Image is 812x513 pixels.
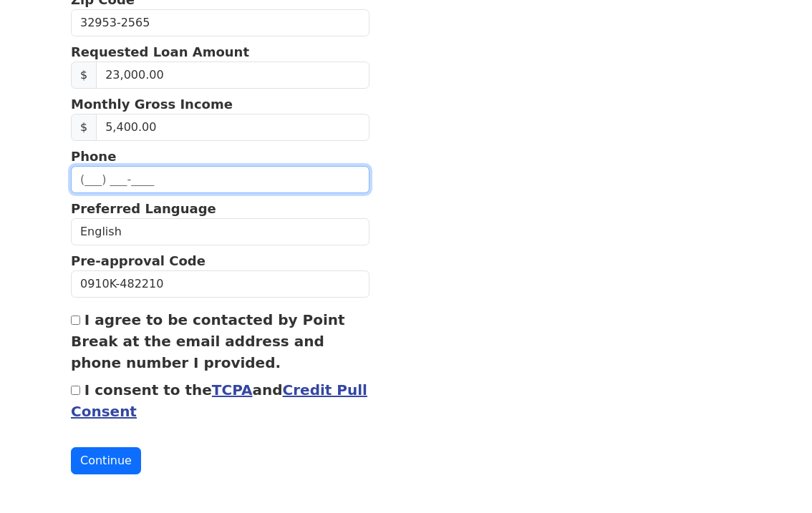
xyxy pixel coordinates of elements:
[71,311,345,371] label: I agree to be contacted by Point Break at the email address and phone number I provided.
[71,381,367,420] label: I consent to the and
[71,270,369,298] input: Pre-approval Code
[71,149,116,164] strong: Phone
[71,166,369,193] input: (___) ___-____
[96,114,369,141] input: 0.00
[71,253,206,268] strong: Pre-approval Code
[71,201,216,216] strong: Preferred Language
[71,447,141,474] button: Continue
[71,9,369,36] input: Zip Code
[71,62,97,89] span: $
[71,44,249,59] strong: Requested Loan Amount
[96,62,369,89] input: Requested Loan Amount
[71,94,369,114] p: Monthly Gross Income
[212,381,253,399] a: TCPA
[71,114,97,141] span: $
